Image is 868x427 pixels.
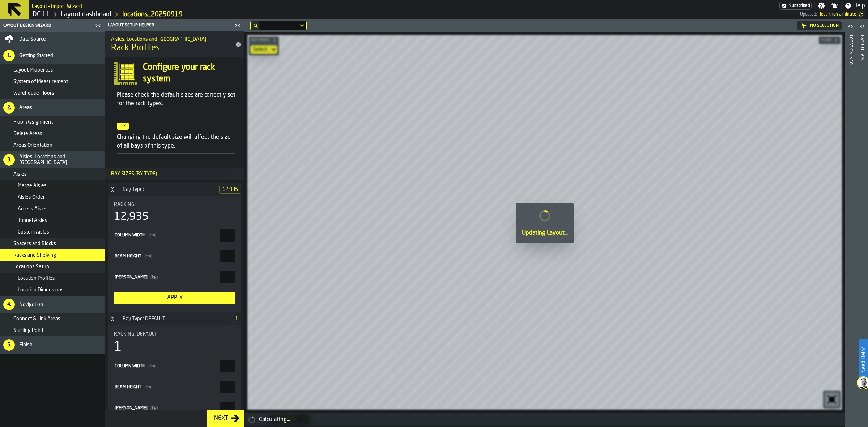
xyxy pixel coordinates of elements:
div: 4. [3,299,15,310]
span: Location Profiles [18,276,55,281]
span: Tunnel Aisles [18,218,47,223]
span: Location Dimensions [18,287,64,293]
span: ) [155,364,157,368]
div: 1. [3,50,15,61]
button: Button-Bay Type: -open [108,187,117,192]
div: Title [114,331,235,337]
span: ( [144,254,146,259]
button: Button-Bay Type: DEFAULT-open [108,316,117,322]
h3: title-section-Bay Type: [108,183,241,196]
span: Custom Aisles [18,229,49,235]
div: alert-Calculating... [244,413,845,427]
span: Connect & Link Areas [13,316,60,322]
a: link-to-/wh/i/2e91095d-d0fa-471d-87cf-b9f7f81665fc/import/layout/13f0c277-48b8-4a25-a36c-a851c101... [122,10,183,18]
span: cm [148,233,157,238]
span: Updated: [800,12,817,17]
div: Layout Design Wizard [2,23,93,28]
span: [PERSON_NAME] [115,275,148,279]
div: hide filter [254,24,258,28]
div: Layout Setup Helper [107,23,233,28]
li: menu Getting Started [0,47,105,64]
li: menu Areas [0,99,105,116]
li: menu Areas Orientation [0,140,105,151]
span: ( [148,364,150,368]
span: kg [150,275,158,279]
span: Subscribed [789,3,810,8]
a: link-to-/wh/i/2e91095d-d0fa-471d-87cf-b9f7f81665fc [33,10,50,18]
label: Need Help? [859,340,867,380]
label: button-toggle-undefined [856,10,865,19]
label: button-toggle-Help [842,1,868,10]
span: ) [151,385,153,389]
span: ) [157,275,158,279]
div: Title [114,202,235,208]
nav: Breadcrumb [32,10,416,19]
input: react-aria1854072492-:r2bo: react-aria1854072492-:r2bo: [220,402,235,414]
span: ( [148,233,150,238]
li: menu Finish [0,336,105,354]
span: ) [155,233,157,238]
span: Navigation [19,302,43,307]
li: menu Locations Setup [0,261,105,273]
span: Racking: [114,202,136,208]
span: System of Measurement [13,79,68,85]
span: cm [148,364,157,368]
li: menu Navigation [0,296,105,313]
li: menu Delete Areas [0,128,105,140]
label: button-toggle-Open [846,21,856,34]
p: Please check the default sizes are correctly set for the rack types. [117,91,235,108]
button: button-Next [207,410,244,427]
button: button-Apply [114,292,235,304]
span: Delete Areas [13,131,42,137]
span: Finish [19,342,33,348]
li: menu Aisles Order [0,192,105,203]
span: Column Width [115,364,145,368]
span: cm [144,254,153,259]
li: menu Racks and Shelving [0,249,105,261]
span: Bay Sizes (by type) [105,171,157,177]
div: Updating Layout... [522,229,568,238]
span: Rack Profiles [111,42,160,54]
span: [PERSON_NAME] [115,406,148,410]
span: Areas [19,105,32,111]
div: title-Rack Profiles [105,31,244,57]
div: stat-Racking: [108,196,241,312]
span: Data Source [19,37,46,42]
span: Aisles [13,171,27,177]
header: Layout Design Wizard [0,19,105,32]
li: menu Location Dimensions [0,284,105,296]
span: Aisles Order [18,195,45,200]
div: No Selection [797,21,842,30]
div: 3. [3,154,15,166]
span: Locations Setup [13,264,49,270]
span: 9/19/2025, 12:07:18 PM [820,12,856,17]
span: Merge Aisles [18,183,47,189]
div: Layout panel [860,34,865,425]
input: react-aria1854072492-:r2bk: react-aria1854072492-:r2bk: [220,360,235,372]
div: Apply [117,294,233,302]
h2: Sub Title [32,2,82,9]
span: Starting Point [13,328,43,333]
span: Getting Started [19,53,53,59]
div: 2. [3,102,15,114]
header: Location Info [845,19,856,427]
span: Layout Properties [13,67,53,73]
span: Floor Assignment [13,119,53,125]
div: Bay Type: [118,187,219,192]
label: react-aria1854072492-:r2bi: [114,271,235,283]
span: Spacers and Blocks [13,241,56,247]
span: Access Aisles [18,206,48,212]
label: button-toggle-Settings [815,2,828,9]
div: Menu Subscription [779,2,812,10]
span: Warehouse Floors [13,90,54,96]
span: 1 [232,315,241,323]
div: 12,935 [114,210,149,223]
li: menu System of Measurement [0,76,105,87]
label: react-aria1854072492-:r2bm: [114,381,235,393]
li: menu Access Aisles [0,203,105,215]
span: kg [150,406,158,410]
header: Layout panel [856,19,868,427]
li: menu Location Profiles [0,273,105,284]
label: button-toggle-Open [857,21,867,34]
